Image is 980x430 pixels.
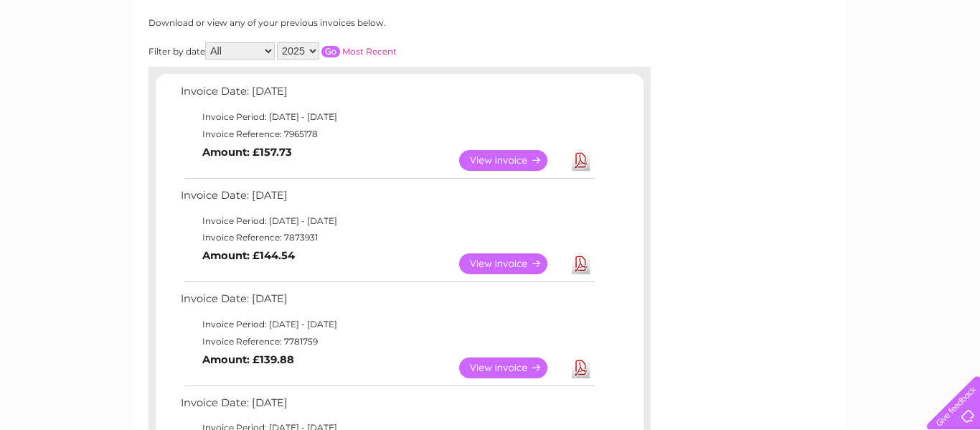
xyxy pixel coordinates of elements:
[149,42,525,60] div: Filter by date
[177,289,597,316] td: Invoice Date: [DATE]
[459,150,565,171] a: View
[177,393,597,420] td: Invoice Date: [DATE]
[202,353,294,366] b: Amount: £139.88
[177,108,597,126] td: Invoice Period: [DATE] - [DATE]
[177,186,597,212] td: Invoice Date: [DATE]
[804,61,847,72] a: Telecoms
[34,37,108,81] img: logo.png
[177,316,597,333] td: Invoice Period: [DATE] - [DATE]
[572,357,590,378] a: Download
[342,46,397,57] a: Most Recent
[933,61,966,72] a: Log out
[202,249,295,262] b: Amount: £144.54
[177,212,597,230] td: Invoice Period: [DATE] - [DATE]
[149,18,525,28] div: Download or view any of your previous invoices below.
[855,61,876,72] a: Blog
[459,253,565,274] a: View
[763,61,795,72] a: Energy
[177,126,597,143] td: Invoice Reference: 7965178
[152,8,830,70] div: Clear Business is a trading name of Verastar Limited (registered in [GEOGRAPHIC_DATA] No. 3667643...
[572,150,590,171] a: Download
[177,229,597,246] td: Invoice Reference: 7873931
[177,82,597,108] td: Invoice Date: [DATE]
[727,61,755,72] a: Water
[202,146,292,159] b: Amount: £157.73
[885,61,920,72] a: Contact
[177,333,597,350] td: Invoice Reference: 7781759
[572,253,590,274] a: Download
[710,7,809,25] a: 0333 014 3131
[459,357,565,378] a: View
